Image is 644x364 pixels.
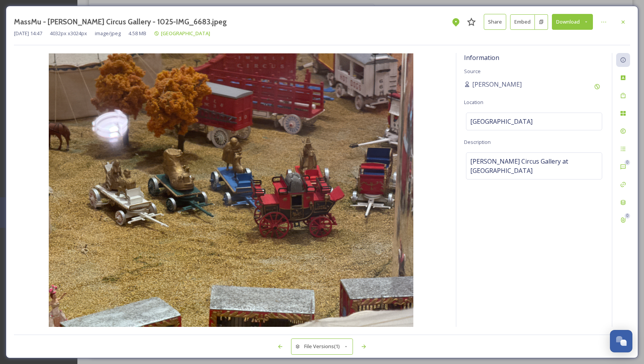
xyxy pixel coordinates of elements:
[128,30,146,37] span: 4.58 MB
[610,330,632,352] button: Open Chat
[14,53,448,327] img: MassMu%20-%20Immel%20Circus%20Gallery%20-%201025-IMG_6683.jpeg
[464,68,481,75] span: Source
[510,14,535,30] button: Embed
[625,213,630,219] div: 0
[161,30,210,37] span: [GEOGRAPHIC_DATA]
[464,99,483,106] span: Location
[464,53,499,62] span: Information
[625,160,630,165] div: 0
[291,338,353,354] button: File Versions(1)
[552,14,593,30] button: Download
[50,30,87,37] span: 4032 px x 3024 px
[470,117,533,126] span: [GEOGRAPHIC_DATA]
[95,30,121,37] span: image/jpeg
[484,14,506,30] button: Share
[14,16,227,27] h3: MassMu - [PERSON_NAME] Circus Gallery - 1025-IMG_6683.jpeg
[472,80,522,89] span: [PERSON_NAME]
[14,30,42,37] span: [DATE] 14:47
[464,138,491,145] span: Description
[470,157,598,175] span: [PERSON_NAME] Circus Gallery at [GEOGRAPHIC_DATA]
